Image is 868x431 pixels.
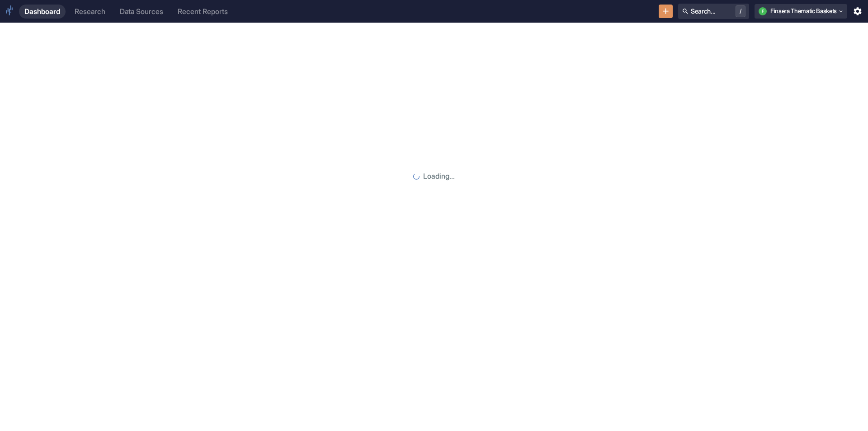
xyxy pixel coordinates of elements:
a: Data Sources [114,5,169,19]
button: New Resource [659,5,673,19]
button: Search.../ [678,4,749,19]
p: Loading... [423,171,455,182]
a: Research [69,5,111,19]
div: Recent Reports [178,7,228,16]
div: Research [75,7,105,16]
button: FFinsera Thematic Baskets [755,4,847,19]
div: Data Sources [120,7,163,16]
a: Dashboard [19,5,66,19]
div: Dashboard [24,7,60,16]
a: Recent Reports [172,5,233,19]
div: F [759,7,767,15]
